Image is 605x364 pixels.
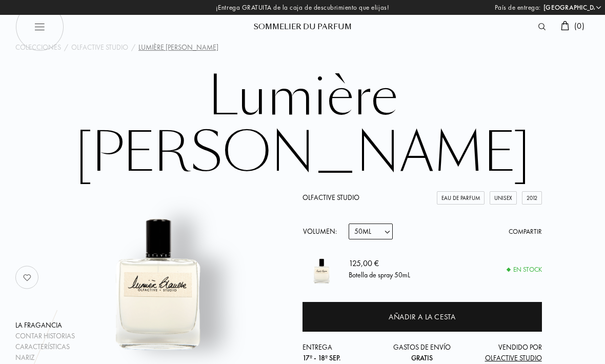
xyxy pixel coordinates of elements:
[522,191,542,205] div: 2012
[64,42,68,53] div: /
[437,191,485,205] div: Eau de Parfum
[349,270,410,280] div: Botella de spray 50mL
[71,42,128,53] a: Olfactive Studio
[138,42,218,53] div: Lumière [PERSON_NAME]
[490,191,517,205] div: Unisex
[462,342,542,363] div: Vendido por
[46,69,559,181] h1: Lumière [PERSON_NAME]
[485,353,542,362] span: Olfactive Studio
[302,193,359,202] a: Olfactive Studio
[382,342,462,363] div: Gastos de envío
[302,353,341,362] span: 17º - 18º sep.
[574,21,584,31] span: ( 0 )
[15,352,75,363] div: Nariz
[15,320,75,331] div: La fragancia
[509,227,542,237] div: Compartir
[495,3,541,13] span: País de entrega:
[411,353,433,362] span: Gratis
[15,331,75,341] div: Contar historias
[131,42,135,53] div: /
[17,267,37,288] img: no_like_p.png
[15,3,64,51] img: burger_black.png
[241,22,364,32] div: Sommelier du Parfum
[302,250,341,288] img: Lumière Blanche Olfactive Studio
[349,257,410,270] div: 125,00 €
[302,224,342,239] div: Volumen:
[389,311,455,323] div: Añadir a la cesta
[507,265,542,275] div: En stock
[15,341,75,352] div: Características
[302,342,382,363] div: Entrega
[538,23,546,30] img: search_icn.svg
[561,21,569,30] img: cart.svg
